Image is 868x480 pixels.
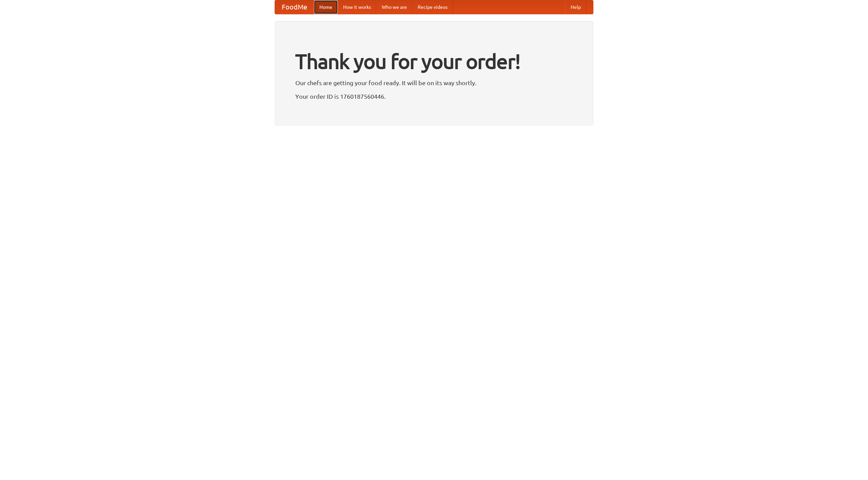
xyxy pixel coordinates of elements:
[295,91,573,101] p: Your order ID is 1760187560446.
[376,0,412,14] a: Who we are
[565,0,586,14] a: Help
[295,45,573,78] h1: Thank you for your order!
[314,0,338,14] a: Home
[275,0,314,14] a: FoodMe
[412,0,453,14] a: Recipe videos
[338,0,376,14] a: How it works
[295,78,573,88] p: Our chefs are getting your food ready. It will be on its way shortly.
